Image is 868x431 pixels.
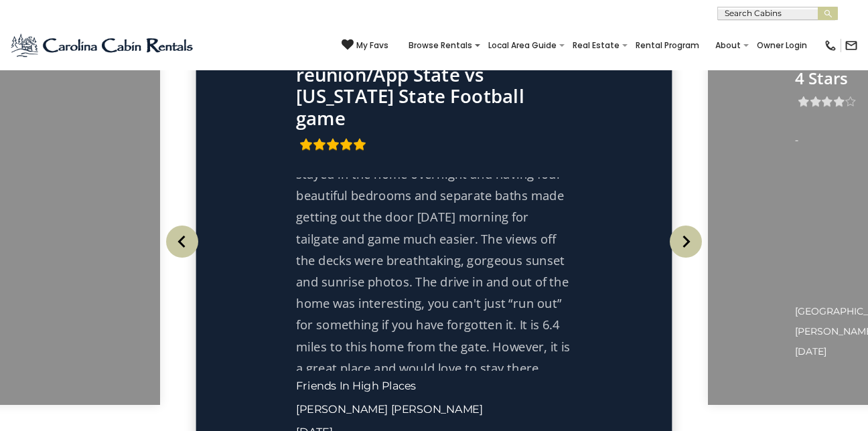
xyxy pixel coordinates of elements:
[402,36,479,55] a: Browse Rentals
[664,211,708,272] button: Next
[296,402,388,416] span: [PERSON_NAME]
[356,39,388,52] span: My Favs
[670,226,702,258] img: arrow
[296,379,416,393] a: Friends In High Places
[824,39,837,52] img: phone-regular-black.png
[342,39,388,52] a: My Favs
[750,36,814,55] a: Owner Login
[629,36,706,55] a: Rental Program
[482,36,563,55] a: Local Area Guide
[391,402,483,416] span: [PERSON_NAME]
[296,42,572,128] p: Beautiful home for family reunion/App State vs [US_STATE] State Football game
[709,36,747,55] a: About
[10,32,196,59] img: Blue-2.png
[160,211,204,272] button: Previous
[166,226,198,258] img: arrow
[795,345,826,357] span: [DATE]
[845,39,858,52] img: mail-regular-black.png
[296,56,572,400] p: We had a great stay at Friends In High Places. The house and decks were great to host 20 for dinn...
[566,36,626,55] a: Real Estate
